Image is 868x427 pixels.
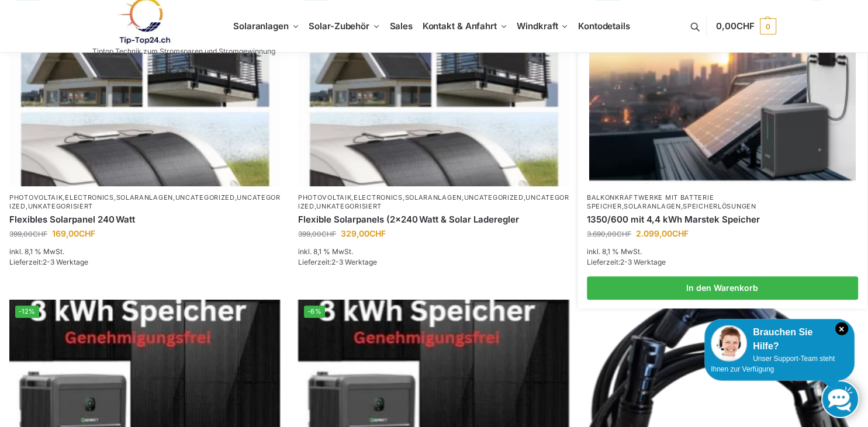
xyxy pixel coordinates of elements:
[587,214,858,225] a: 1350/600 mit 4,4 kWh Marstek Speicher
[298,193,569,210] a: Uncategorized
[298,214,569,225] a: Flexible Solarpanels (2×240 Watt & Solar Laderegler
[624,202,680,210] a: Solaranlagen
[620,258,666,266] span: 2-3 Werktage
[711,325,848,353] div: Brauchen Sie Hilfe?
[354,193,403,202] a: Electronics
[587,258,666,266] span: Lieferzeit:
[716,9,776,44] a: 0,00CHF 0
[43,258,88,266] span: 2-3 Werktage
[92,48,275,55] p: Tiptop Technik zum Stromsparen und Stromgewinnung
[9,258,88,266] span: Lieferzeit:
[9,193,281,211] p: , , , , ,
[9,193,63,202] a: Photovoltaik
[9,247,281,257] p: inkl. 8,1 % MwSt.
[9,230,47,238] bdi: 399,00
[587,276,858,300] a: In den Warenkorb legen: „1350/600 mit 4,4 kWh Marstek Speicher“
[309,20,369,32] span: Solar-Zubehör
[711,355,835,373] span: Unser Support-Team steht Ihnen zur Verfügung
[835,322,848,335] i: Schließen
[578,20,630,32] span: Kontodetails
[369,228,386,238] span: CHF
[390,20,413,32] span: Sales
[28,202,94,210] a: Unkategorisiert
[341,228,386,238] bdi: 329,00
[587,193,714,210] a: Balkonkraftwerke mit Batterie Speicher
[321,230,336,238] span: CHF
[716,20,754,32] span: 0,00
[587,247,858,257] p: inkl. 8,1 % MwSt.
[636,228,689,238] bdi: 2.099,00
[316,202,382,210] a: Unkategorisiert
[298,230,336,238] bdi: 399,00
[116,193,173,202] a: Solaranlagen
[404,193,461,202] a: Solaranlagen
[760,18,776,34] span: 0
[617,230,631,238] span: CHF
[711,325,747,362] img: Customer service
[423,20,497,32] span: Kontakt & Anfahrt
[587,230,631,238] bdi: 3.690,00
[672,228,689,238] span: CHF
[33,230,47,238] span: CHF
[464,193,524,202] a: Uncategorized
[298,193,351,202] a: Photovoltaik
[298,258,377,266] span: Lieferzeit:
[233,20,289,32] span: Solaranlagen
[175,193,235,202] a: Uncategorized
[9,193,281,210] a: Uncategorized
[683,202,756,210] a: Speicherlösungen
[517,20,558,32] span: Windkraft
[298,193,569,211] p: , , , , ,
[587,193,858,211] p: , ,
[79,228,95,238] span: CHF
[9,214,281,225] a: Flexibles Solarpanel 240 Watt
[52,228,95,238] bdi: 169,00
[65,193,114,202] a: Electronics
[331,258,377,266] span: 2-3 Werktage
[736,20,755,32] span: CHF
[298,247,569,257] p: inkl. 8,1 % MwSt.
